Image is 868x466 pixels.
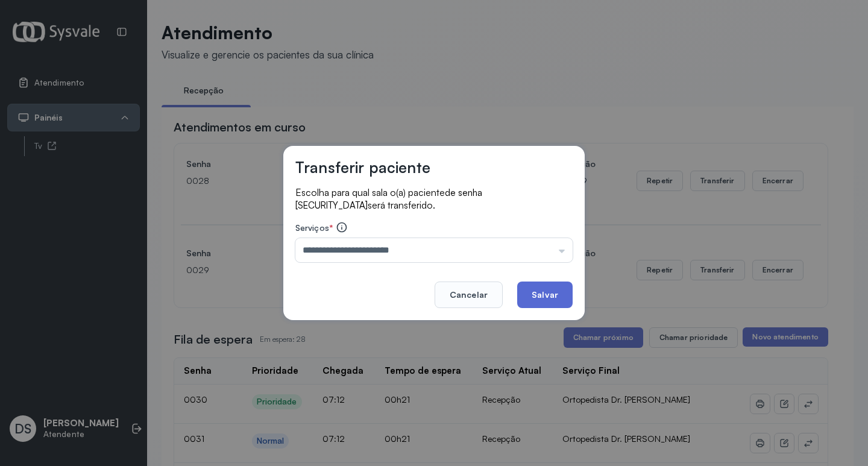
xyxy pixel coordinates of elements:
span: Serviços [295,222,329,233]
button: Salvar [517,282,573,308]
button: Cancelar [435,282,503,308]
h3: Transferir paciente [295,158,430,177]
span: de senha [SECURITY_DATA] [295,187,482,211]
p: Escolha para qual sala o(a) paciente será transferido. [295,186,573,212]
